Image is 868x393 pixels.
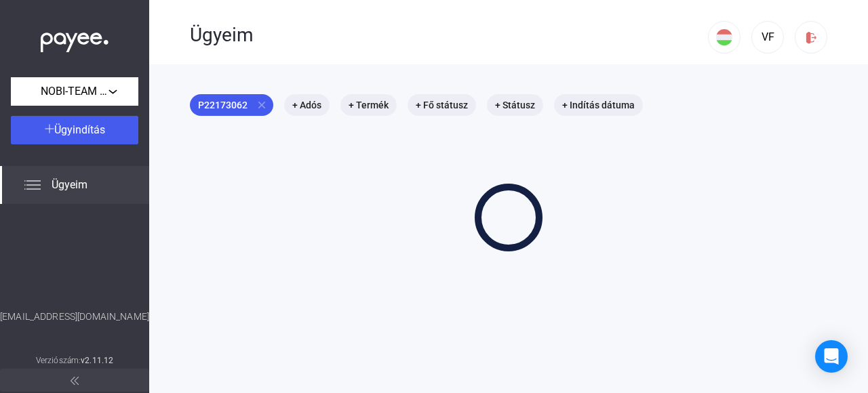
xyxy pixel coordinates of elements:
[11,77,138,106] button: NOBI-TEAM 2000 Kft.
[190,24,708,47] div: Ügyeim
[804,30,818,45] img: logout-red
[41,83,108,100] span: NOBI-TEAM 2000 Kft.
[81,356,113,365] strong: v2.11.12
[54,123,105,136] span: Ügyindítás
[256,99,268,111] mat-icon: close
[708,21,741,54] button: HU
[554,94,643,116] mat-chip: + Indítás dátuma
[284,94,330,116] mat-chip: + Adós
[190,94,273,116] mat-chip: P22173062
[41,25,108,53] img: white-payee-white-dot.svg
[24,177,41,193] img: list.svg
[795,21,827,54] button: logout-red
[756,29,779,45] div: VF
[487,94,543,116] mat-chip: + Státusz
[751,21,784,54] button: VF
[11,116,138,144] button: Ügyindítás
[71,377,79,385] img: arrow-double-left-grey.svg
[340,94,397,116] mat-chip: + Termék
[45,124,54,133] img: plus-white.svg
[52,177,87,193] span: Ügyeim
[408,94,476,116] mat-chip: + Fő státusz
[815,340,848,373] div: Open Intercom Messenger
[716,29,732,45] img: HU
